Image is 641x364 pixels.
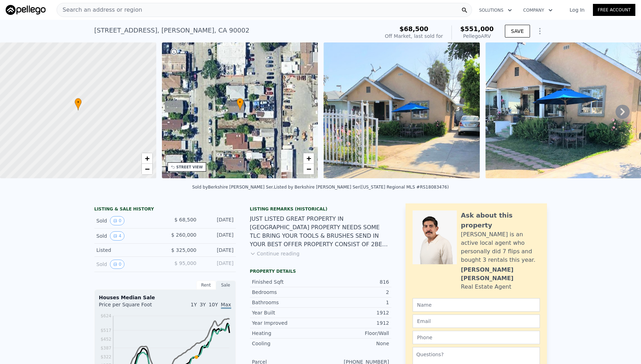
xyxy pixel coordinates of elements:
[100,337,111,342] tspan: $452
[100,346,111,351] tspan: $387
[250,206,391,212] div: Listing Remarks (Historical)
[94,25,250,35] div: [STREET_ADDRESS] , [PERSON_NAME] , CA 90002
[202,260,234,269] div: [DATE]
[461,283,512,291] div: Real Estate Agent
[196,281,216,290] div: Rent
[145,154,149,163] span: +
[461,210,540,230] div: Ask about this property
[413,298,540,312] input: Name
[94,206,236,213] div: LISTING & SALE HISTORY
[252,278,321,285] div: Finished Sqft
[413,331,540,344] input: Phone
[6,5,46,15] img: Pellego
[110,216,125,225] button: View historical data
[97,231,159,241] div: Sold
[321,278,389,285] div: 816
[110,231,125,241] button: View historical data
[400,25,429,33] span: $68,500
[321,299,389,306] div: 1
[461,266,540,283] div: [PERSON_NAME] [PERSON_NAME]
[473,4,518,17] button: Solutions
[533,24,547,38] button: Show Options
[100,328,111,333] tspan: $517
[561,6,593,13] a: Log In
[321,330,389,337] div: Floor/Wall
[171,247,196,253] span: $ 325,000
[274,185,449,190] div: Listed by Berkshire [PERSON_NAME] Ser ([US_STATE] Regional MLS #RS18083476)
[174,260,196,266] span: $ 95,000
[202,216,234,225] div: [DATE]
[593,4,635,16] a: Free Account
[385,33,443,40] div: Off Market, last sold for
[110,260,125,269] button: View historical data
[252,330,321,337] div: Heating
[192,185,274,190] div: Sold by Berkshire [PERSON_NAME] Ser .
[237,99,244,105] span: •
[252,309,321,316] div: Year Built
[505,25,530,37] button: SAVE
[321,289,389,296] div: 2
[518,4,558,17] button: Company
[191,302,197,307] span: 1Y
[461,230,540,264] div: [PERSON_NAME] is an active local agent who personally did 7 flips and bought 3 rentals this year.
[252,319,321,327] div: Year Improved
[75,99,82,105] span: •
[57,6,142,14] span: Search an address or region
[75,98,82,110] div: •
[321,319,389,327] div: 1912
[460,33,494,40] div: Pellego ARV
[100,354,111,359] tspan: $322
[97,216,159,225] div: Sold
[97,260,159,269] div: Sold
[321,309,389,316] div: 1912
[237,98,244,110] div: •
[250,268,391,274] div: Property details
[202,247,234,254] div: [DATE]
[307,154,311,163] span: +
[99,301,165,312] div: Price per Square Foot
[100,313,111,318] tspan: $624
[176,164,203,170] div: STREET VIEW
[321,340,389,347] div: None
[252,289,321,296] div: Bedrooms
[97,247,159,254] div: Listed
[174,217,196,223] span: $ 68,500
[209,302,218,307] span: 10Y
[250,250,300,257] button: Continue reading
[324,42,480,178] img: Sale: 163730818 Parcel: 48287051
[142,164,152,174] a: Zoom out
[202,231,234,241] div: [DATE]
[221,302,231,309] span: Max
[171,232,196,238] span: $ 260,000
[252,299,321,306] div: Bathrooms
[142,153,152,164] a: Zoom in
[413,314,540,328] input: Email
[303,153,314,164] a: Zoom in
[460,25,494,33] span: $551,000
[250,215,391,249] div: JUST LISTED GREAT PROPERTY IN [GEOGRAPHIC_DATA] PROPERTY NEEDS SOME TLC BRING YOUR TOOLS & BRUSHE...
[145,164,149,173] span: −
[99,294,231,301] div: Houses Median Sale
[307,164,311,173] span: −
[200,302,206,307] span: 3Y
[216,281,236,290] div: Sale
[303,164,314,174] a: Zoom out
[252,340,321,347] div: Cooling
